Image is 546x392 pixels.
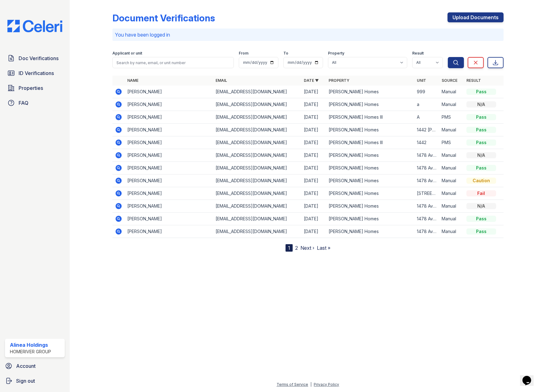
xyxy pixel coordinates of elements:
[439,187,464,200] td: Manual
[301,98,326,111] td: [DATE]
[301,187,326,200] td: [DATE]
[16,377,35,385] span: Sign out
[301,124,326,136] td: [DATE]
[301,162,326,174] td: [DATE]
[414,162,439,174] td: 1478 Avon Ave
[326,200,414,213] td: [PERSON_NAME] Homes
[286,244,293,252] div: 1
[439,213,464,225] td: Manual
[326,174,414,187] td: [PERSON_NAME] Homes
[125,213,213,225] td: [PERSON_NAME]
[326,225,414,238] td: [PERSON_NAME] Homes
[304,78,319,83] a: Date ▼
[10,341,51,349] div: Alinea Holdings
[414,98,439,111] td: a
[414,187,439,200] td: [STREET_ADDRESS]
[310,382,312,387] div: |
[2,375,67,387] a: Sign out
[213,162,301,174] td: [EMAIL_ADDRESS][DOMAIN_NAME]
[414,111,439,124] td: A
[448,12,504,22] a: Upload Documents
[301,86,326,98] td: [DATE]
[442,78,457,83] a: Source
[213,200,301,213] td: [EMAIL_ADDRESS][DOMAIN_NAME]
[19,84,43,92] span: Properties
[466,228,496,235] div: Pass
[439,174,464,187] td: Manual
[125,200,213,213] td: [PERSON_NAME]
[295,245,298,251] a: 2
[115,31,501,38] p: You have been logged in
[19,99,28,107] span: FAQ
[439,149,464,162] td: Manual
[301,225,326,238] td: [DATE]
[2,360,67,372] a: Account
[125,124,213,136] td: [PERSON_NAME]
[125,174,213,187] td: [PERSON_NAME]
[414,213,439,225] td: 1478 Avon Ave
[213,149,301,162] td: [EMAIL_ADDRESS][DOMAIN_NAME]
[5,67,65,79] a: ID Verifications
[466,152,496,158] div: N/A
[328,51,344,56] label: Property
[213,98,301,111] td: [EMAIL_ADDRESS][DOMAIN_NAME]
[125,162,213,174] td: [PERSON_NAME]
[466,114,496,120] div: Pass
[213,213,301,225] td: [EMAIL_ADDRESS][DOMAIN_NAME]
[414,174,439,187] td: 1478 Avon Ave
[466,216,496,222] div: Pass
[317,245,330,251] a: Last »
[439,200,464,213] td: Manual
[5,52,65,64] a: Doc Verifications
[301,111,326,124] td: [DATE]
[414,86,439,98] td: 999
[439,162,464,174] td: Manual
[125,98,213,111] td: [PERSON_NAME]
[439,86,464,98] td: Manual
[326,124,414,136] td: [PERSON_NAME] Homes
[301,149,326,162] td: [DATE]
[125,225,213,238] td: [PERSON_NAME]
[466,89,496,95] div: Pass
[213,124,301,136] td: [EMAIL_ADDRESS][DOMAIN_NAME]
[520,367,540,386] iframe: chat widget
[301,174,326,187] td: [DATE]
[301,200,326,213] td: [DATE]
[301,213,326,225] td: [DATE]
[314,382,339,387] a: Privacy Policy
[300,245,314,251] a: Next ›
[112,12,215,24] div: Document Verifications
[125,111,213,124] td: [PERSON_NAME]
[277,382,308,387] a: Terms of Service
[326,149,414,162] td: [PERSON_NAME] Homes
[213,111,301,124] td: [EMAIL_ADDRESS][DOMAIN_NAME]
[19,55,59,62] span: Doc Verifications
[439,98,464,111] td: Manual
[466,127,496,133] div: Pass
[439,136,464,149] td: PMS
[125,86,213,98] td: [PERSON_NAME]
[112,57,234,68] input: Search by name, email, or unit number
[466,178,496,184] div: Caution
[439,124,464,136] td: Manual
[5,82,65,94] a: Properties
[301,136,326,149] td: [DATE]
[439,225,464,238] td: Manual
[326,98,414,111] td: [PERSON_NAME] Homes
[466,165,496,171] div: Pass
[283,51,288,56] label: To
[466,78,481,83] a: Result
[213,136,301,149] td: [EMAIL_ADDRESS][DOMAIN_NAME]
[216,78,227,83] a: Email
[326,86,414,98] td: [PERSON_NAME] Homes
[127,78,138,83] a: Name
[239,51,248,56] label: From
[10,349,51,355] div: HomeRiver Group
[213,174,301,187] td: [EMAIL_ADDRESS][DOMAIN_NAME]
[2,20,67,32] img: CE_Logo_Blue-a8612792a0a2168367f1c8372b55b34899dd931a85d93a1a3d3e32e68fde9ad4.png
[414,200,439,213] td: 1478 Avon Ave
[213,86,301,98] td: [EMAIL_ADDRESS][DOMAIN_NAME]
[326,136,414,149] td: [PERSON_NAME] Homes III
[112,51,142,56] label: Applicant or unit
